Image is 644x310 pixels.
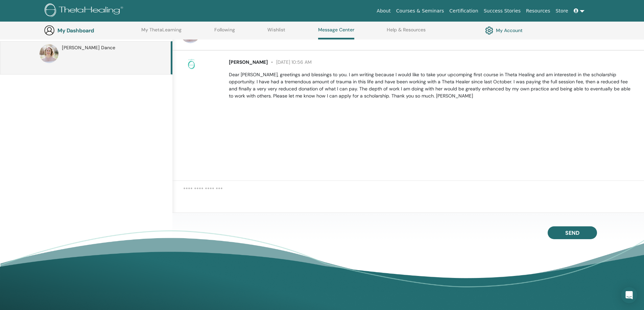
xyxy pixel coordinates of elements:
[214,27,235,38] a: Following
[318,27,354,39] a: Message Center
[57,27,125,34] h3: My Dashboard
[45,3,125,19] img: logo.png
[485,25,493,36] img: cog.svg
[186,59,197,69] img: no-photo.png
[553,5,571,17] a: Store
[621,287,637,303] div: Open Intercom Messenger
[393,5,447,17] a: Courses & Seminars
[141,27,182,38] a: My ThetaLearning
[485,25,523,36] a: My Account
[548,226,597,239] button: Send
[565,229,579,236] span: Send
[374,5,393,17] a: About
[523,5,553,17] a: Resources
[481,5,523,17] a: Success Stories
[268,59,312,65] span: [DATE] 10:56 AM
[447,5,481,17] a: Certification
[44,25,55,36] img: generic-user-icon.jpg
[267,27,285,38] a: Wishlist
[387,27,426,38] a: Help & Resources
[229,71,636,100] p: Dear [PERSON_NAME], greetings and blessings to you. I am writing because I would like to take you...
[62,44,115,51] span: [PERSON_NAME] Dance
[40,44,58,63] img: default.jpg
[229,59,268,65] span: [PERSON_NAME]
